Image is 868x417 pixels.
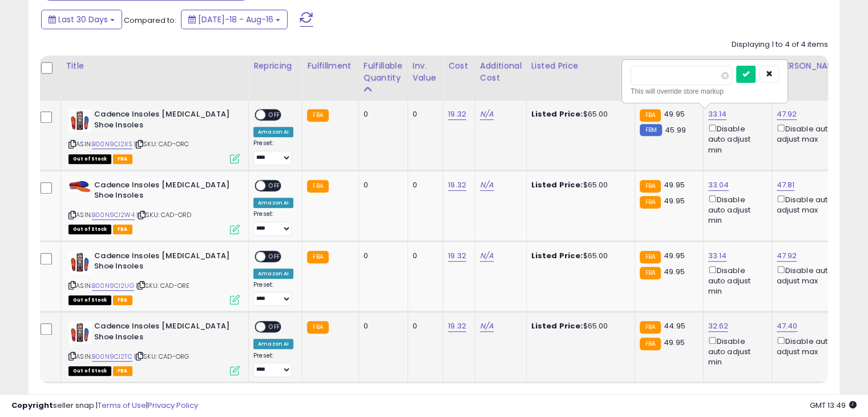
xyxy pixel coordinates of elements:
[664,266,685,277] span: 49.95
[448,179,466,191] a: 19.32
[664,195,685,206] span: 49.95
[41,10,122,29] button: Last 30 Days
[664,179,685,190] span: 49.95
[708,320,729,332] a: 32.62
[708,250,727,262] a: 33.14
[253,139,293,165] div: Preset:
[664,337,685,348] span: 49.95
[531,250,583,261] b: Listed Price:
[777,264,841,286] div: Disable auto adjust max
[448,320,466,332] a: 19.32
[708,179,729,191] a: 33.04
[134,352,189,361] span: | SKU: CAD-ORG
[777,60,845,72] div: [PERSON_NAME]
[94,180,233,204] b: Cadence Insoles [MEDICAL_DATA] Shoe Insoles
[253,339,293,349] div: Amazon AI
[94,251,233,275] b: Cadence Insoles [MEDICAL_DATA] Shoe Insoles
[68,154,111,164] span: All listings that are currently out of stock and unavailable for purchase on Amazon
[11,400,198,411] div: seller snap | |
[11,400,53,411] strong: Copyright
[531,251,626,261] div: $65.00
[113,154,132,164] span: FBA
[68,180,240,233] div: ASIN:
[253,281,293,307] div: Preset:
[364,109,399,119] div: 0
[480,60,522,84] div: Additional Cost
[664,320,685,331] span: 44.95
[68,366,111,376] span: All listings that are currently out of stock and unavailable for purchase on Amazon
[708,122,763,155] div: Disable auto adjust min
[364,60,403,84] div: Fulfillable Quantity
[640,109,661,122] small: FBA
[253,60,297,72] div: Repricing
[307,251,328,263] small: FBA
[68,251,240,304] div: ASIN:
[265,251,284,261] span: OFF
[777,335,841,357] div: Disable auto adjust max
[640,180,661,193] small: FBA
[413,251,434,261] div: 0
[413,180,434,190] div: 0
[307,60,353,72] div: Fulfillment
[94,109,233,133] b: Cadence Insoles [MEDICAL_DATA] Shoe Insoles
[68,109,91,132] img: 41DraIKHmSL._SL40_.jpg
[307,321,328,334] small: FBA
[265,110,284,120] span: OFF
[640,196,661,209] small: FBA
[253,268,293,279] div: Amazon AI
[307,180,328,193] small: FBA
[413,109,434,119] div: 0
[136,281,189,290] span: | SKU: CAD-ORE
[265,322,284,332] span: OFF
[640,251,661,263] small: FBA
[531,109,583,119] b: Listed Price:
[777,250,797,262] a: 47.92
[364,321,399,331] div: 0
[136,210,191,219] span: | SKU: CAD-ORD
[531,180,626,190] div: $65.00
[68,109,240,162] div: ASIN:
[92,352,132,362] a: B00N9CI2TC
[664,250,685,261] span: 49.95
[58,14,108,25] span: Last 30 Days
[531,320,583,331] b: Listed Price:
[92,281,134,291] a: B00N9CI2UG
[640,124,662,136] small: FBM
[708,193,763,226] div: Disable auto adjust min
[68,321,240,374] div: ASIN:
[68,321,91,344] img: 41DraIKHmSL._SL40_.jpg
[480,109,494,120] a: N/A
[631,86,779,97] div: This will override store markup
[307,109,328,122] small: FBA
[92,210,135,220] a: B00N9CI2W4
[148,400,198,411] a: Privacy Policy
[68,295,111,305] span: All listings that are currently out of stock and unavailable for purchase on Amazon
[777,122,841,145] div: Disable auto adjust max
[66,60,244,72] div: Title
[364,251,399,261] div: 0
[94,321,233,345] b: Cadence Insoles [MEDICAL_DATA] Shoe Insoles
[113,295,132,305] span: FBA
[253,198,293,208] div: Amazon AI
[640,267,661,279] small: FBA
[253,127,293,137] div: Amazon AI
[413,321,434,331] div: 0
[448,60,470,72] div: Cost
[265,181,284,190] span: OFF
[480,320,494,332] a: N/A
[708,335,763,368] div: Disable auto adjust min
[777,193,841,215] div: Disable auto adjust max
[92,139,132,149] a: B00N9CI2XS
[448,109,466,120] a: 19.32
[531,60,630,72] div: Listed Price
[181,10,288,29] button: [DATE]-18 - Aug-16
[708,264,763,297] div: Disable auto adjust min
[198,14,273,25] span: [DATE]-18 - Aug-16
[68,180,91,193] img: 31ct69xky2L._SL40_.jpg
[640,338,661,350] small: FBA
[777,179,795,191] a: 47.81
[480,179,494,191] a: N/A
[98,400,146,411] a: Terms of Use
[124,15,176,26] span: Compared to:
[531,109,626,119] div: $65.00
